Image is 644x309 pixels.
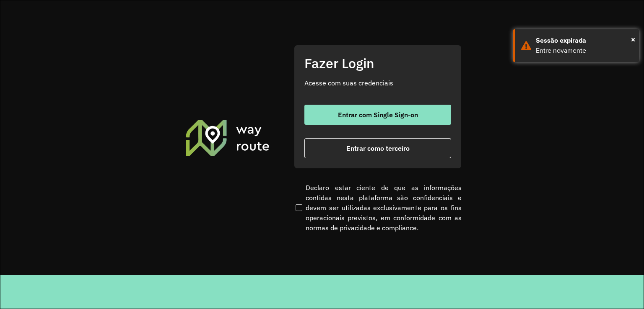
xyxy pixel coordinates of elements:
[304,55,451,71] h2: Fazer Login
[184,118,271,157] img: Roteirizador AmbevTech
[304,138,451,158] button: button
[346,145,410,152] span: Entrar como terceiro
[536,36,633,46] div: Sessão expirada
[536,46,633,56] div: Entre novamente
[631,33,635,46] span: ×
[338,111,418,118] span: Entrar com Single Sign-on
[304,78,451,88] p: Acesse com suas credenciais
[304,105,451,125] button: button
[294,183,462,233] label: Declaro estar ciente de que as informações contidas nesta plataforma são confidenciais e devem se...
[631,33,635,46] button: Close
